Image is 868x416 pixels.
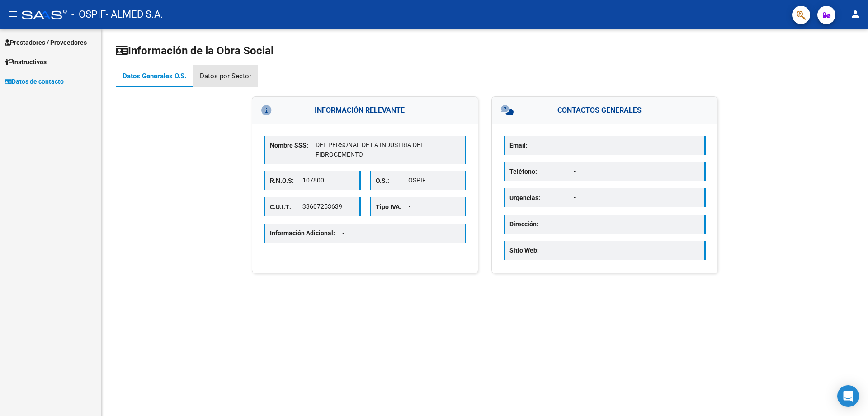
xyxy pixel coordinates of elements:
[7,9,18,19] mat-icon: menu
[106,5,163,24] span: - ALMED S.A.
[302,202,354,211] p: 33607253639
[200,71,251,81] div: Datos por Sector
[5,38,87,48] span: Prestadores / Proveedores
[71,5,106,24] span: - OSPIF
[574,140,700,150] p: -
[123,71,186,81] div: Datos Generales O.S.
[509,193,574,203] p: Urgencias:
[574,219,700,229] p: -
[342,230,345,237] span: -
[270,228,352,238] p: Información Adicional:
[270,176,302,186] p: R.N.O.S:
[509,167,574,177] p: Teléfono:
[376,202,409,212] p: Tipo IVA:
[5,77,64,86] span: Datos de contacto
[509,219,574,229] p: Dirección:
[492,97,717,124] h3: CONTACTOS GENERALES
[116,43,854,58] h1: Información de la Obra Social
[376,176,408,186] p: O.S.:
[409,202,461,211] p: -
[850,9,861,19] mat-icon: person
[574,167,700,176] p: -
[408,176,460,185] p: OSPIF
[270,140,316,150] p: Nombre SSS:
[574,193,700,202] p: -
[270,202,302,212] p: C.U.I.T:
[509,245,574,255] p: Sitio Web:
[574,245,700,255] p: -
[302,176,354,185] p: 107800
[252,97,478,124] h3: INFORMACIÓN RELEVANTE
[509,140,574,150] p: Email:
[837,385,859,407] div: Open Intercom Messenger
[5,57,47,67] span: Instructivos
[316,140,460,159] p: DEL PERSONAL DE LA INDUSTRIA DEL FIBROCEMENTO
